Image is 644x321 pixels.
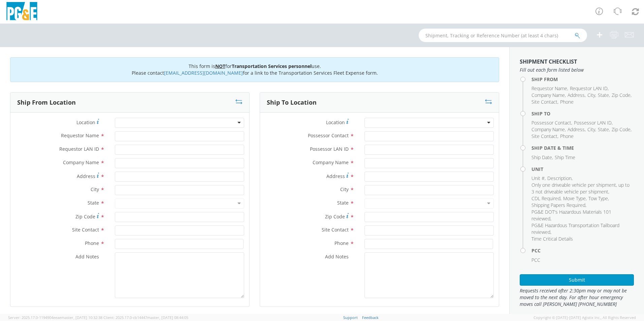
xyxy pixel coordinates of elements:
[532,175,546,182] li: ,
[322,226,349,233] span: Site Contact
[532,77,634,82] h4: Ship From
[612,126,632,133] li: ,
[555,154,575,160] span: Ship Time
[532,126,565,133] span: Company Name
[563,195,586,202] span: Move Type
[343,315,358,320] a: Support
[532,154,552,160] span: Ship Date
[5,2,39,22] img: pge-logo-06675f144f4cfa6a6814.png
[532,92,566,99] li: ,
[520,287,634,308] span: Requests received after 2:30pm may or may not be moved to the next day. For after hour emergency ...
[532,85,567,92] span: Requestor Name
[587,126,596,133] li: ,
[598,126,609,133] span: State
[520,58,577,65] strong: Shipment Checklist
[63,159,99,166] span: Company Name
[587,126,595,133] span: City
[563,195,587,202] li: ,
[612,92,631,98] span: Zip Code
[75,213,95,220] span: Zip Code
[419,29,587,42] input: Shipment, Tracking or Reference Number (at least 4 chars)
[532,175,545,181] span: Unit #
[532,202,585,208] span: Shipping Papers Required
[568,92,585,98] span: Address
[532,222,619,235] span: PG&E Hazardous Transportation Tailboard reviewed
[326,119,345,126] span: Location
[310,146,349,152] span: Possessor LAN ID
[570,85,608,92] span: Requestor LAN ID
[334,240,349,246] span: Phone
[362,315,379,320] a: Feedback
[532,99,558,105] li: ,
[547,175,572,181] span: Description
[91,186,99,192] span: City
[588,195,608,202] span: Tow Type
[587,92,595,98] span: City
[570,85,609,92] li: ,
[598,92,609,98] span: State
[532,236,573,242] span: Time Critical Details
[532,195,560,202] span: CDL Required
[267,99,317,106] h3: Ship To Location
[313,159,349,166] span: Company Name
[534,315,636,320] span: Copyright © [DATE]-[DATE] Agistix Inc., All Rights Reserved
[61,315,102,320] span: master, [DATE] 10:32:38
[337,200,349,206] span: State
[532,145,634,150] h4: Ship Date & Time
[164,70,243,76] a: [EMAIL_ADDRESS][DOMAIN_NAME]
[10,57,499,82] div: This form is for use. Please contact for a link to the Transportation Services Fleet Expense form.
[61,132,99,139] span: Requestor Name
[598,126,610,133] li: ,
[568,92,586,99] li: ,
[568,126,586,133] li: ,
[76,119,95,126] span: Location
[532,133,557,139] span: Site Contact
[560,133,574,139] span: Phone
[532,99,557,105] span: Site Contact
[215,63,225,69] u: NOT
[8,315,102,320] span: Server: 2025.17.0-1194904eeae
[574,119,612,126] span: Possessor LAN ID
[532,202,586,209] li: ,
[59,146,99,152] span: Requestor LAN ID
[88,200,99,206] span: State
[612,126,631,133] span: Zip Code
[587,92,596,99] li: ,
[532,248,634,253] h4: PCC
[532,209,632,222] li: ,
[532,154,553,161] li: ,
[532,222,632,236] li: ,
[532,126,566,133] li: ,
[340,186,349,192] span: City
[77,173,95,179] span: Address
[520,274,634,286] button: Submit
[85,240,99,246] span: Phone
[232,63,312,69] b: Transportation Services personnel
[75,253,99,260] span: Add Notes
[532,167,634,172] h4: Unit
[532,85,568,92] li: ,
[103,315,188,320] span: Client: 2025.17.0-cb14447
[72,226,99,233] span: Site Contact
[532,133,558,140] li: ,
[532,182,632,195] li: ,
[574,119,613,126] li: ,
[532,111,634,116] h4: Ship To
[325,213,345,220] span: Zip Code
[326,173,345,179] span: Address
[532,119,571,126] span: Possessor Contact
[588,195,609,202] li: ,
[308,132,349,139] span: Possessor Contact
[568,126,585,133] span: Address
[547,175,573,182] li: ,
[17,99,76,106] h3: Ship From Location
[532,182,630,195] span: Only one driveable vehicle per shipment, up to 3 not driveable vehicle per shipment
[532,92,565,98] span: Company Name
[520,67,634,73] span: Fill out each form listed below
[325,253,349,260] span: Add Notes
[147,315,188,320] span: master, [DATE] 08:44:05
[532,195,561,202] li: ,
[598,92,610,99] li: ,
[532,119,572,126] li: ,
[560,99,574,105] span: Phone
